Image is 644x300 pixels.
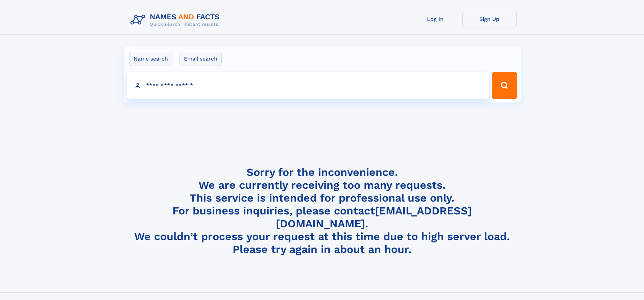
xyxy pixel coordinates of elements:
[129,52,172,66] label: Name search
[276,204,472,230] a: [EMAIL_ADDRESS][DOMAIN_NAME]
[492,72,517,99] button: Search Button
[462,11,517,27] a: Sign Up
[127,72,489,99] input: search input
[180,52,222,66] label: Email search
[128,166,517,256] h4: Sorry for the inconvenience. We are currently receiving too many requests. This service is intend...
[128,11,225,29] img: Logo Names and Facts
[408,11,462,27] a: Log In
